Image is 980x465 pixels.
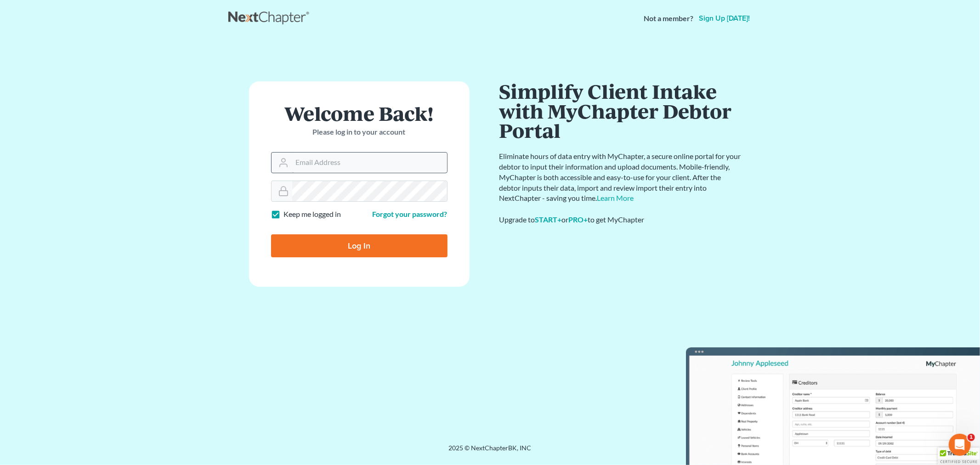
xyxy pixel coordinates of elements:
h1: Simplify Client Intake with MyChapter Debtor Portal [499,81,743,140]
div: TrustedSite Certified [938,448,980,465]
a: PRO+ [569,215,588,224]
a: Learn More [597,193,634,202]
a: START+ [535,215,562,224]
strong: Not a member? [644,13,694,24]
a: Sign up [DATE]! [697,15,752,22]
span: 1 [968,434,975,441]
iframe: Intercom live chat [949,434,971,456]
div: Upgrade to or to get MyChapter [499,215,743,225]
a: Forgot your password? [373,210,448,218]
input: Log In [271,234,448,257]
p: Eliminate hours of data entry with MyChapter, a secure online portal for your debtor to input the... [499,151,743,204]
label: Keep me logged in [284,209,341,220]
p: Please log in to your account [271,127,448,137]
input: Email Address [292,153,447,173]
div: 2025 © NextChapterBK, INC [228,443,752,460]
h1: Welcome Back! [271,103,448,123]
